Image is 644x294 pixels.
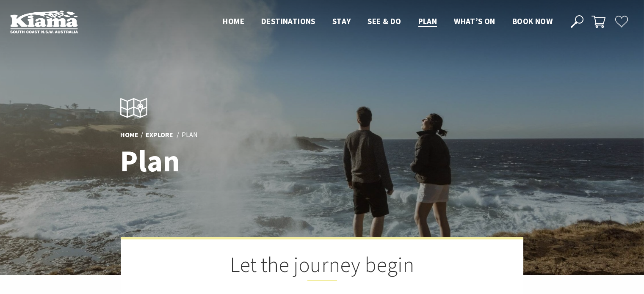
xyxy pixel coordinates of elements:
h1: Plan [120,145,359,177]
nav: Main Menu [214,15,561,29]
a: Explore [146,130,173,140]
h2: Let the journey begin [163,252,481,281]
a: Home [120,130,138,140]
span: See & Do [368,16,401,26]
li: Plan [182,129,198,140]
span: Stay [332,16,351,26]
span: What’s On [454,16,495,26]
span: Home [223,16,244,26]
span: Book now [512,16,553,26]
img: Kiama Logo [10,10,78,33]
span: Plan [418,16,437,26]
span: Destinations [261,16,315,26]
